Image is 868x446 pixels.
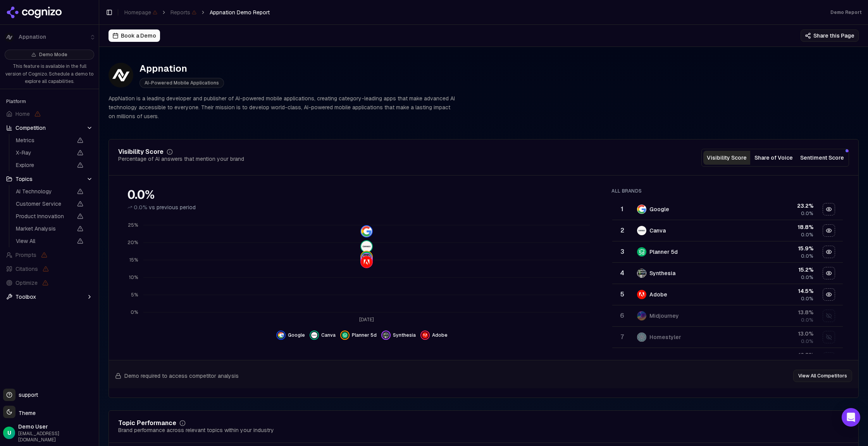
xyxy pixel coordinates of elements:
span: Google [288,332,305,338]
img: planner 5d [342,332,348,338]
span: X-Ray [16,149,72,157]
span: Customer Service [16,200,72,208]
div: Topic Performance [118,420,176,426]
button: Hide adobe data [420,331,448,340]
tr: 6midjourneyMidjourney13.8%0.0%Show midjourney data [612,305,843,327]
div: Planner 5d [649,248,678,256]
img: homestyler [637,332,646,342]
span: AI Technology [16,188,72,195]
img: canva [361,241,372,252]
div: 18.8 % [753,223,813,231]
span: Theme [15,410,36,417]
div: Percentage of AI answers that mention your brand [118,155,244,163]
img: planner 5d [361,251,372,262]
tr: 12.3%Show chatgpt data [612,348,843,369]
span: [EMAIL_ADDRESS][DOMAIN_NAME] [18,431,96,443]
img: google [361,226,372,237]
img: synthesia [637,269,646,278]
span: 0.0% [134,203,147,211]
img: adobe [361,257,372,267]
tr: 1googleGoogle23.2%0.0%Hide google data [612,199,843,220]
img: canva [637,226,646,235]
div: Midjourney [649,312,679,320]
tspan: 20% [127,240,138,246]
span: Toolbox [15,293,36,301]
button: Hide planner 5d data [823,246,835,258]
span: Competition [15,124,46,132]
tspan: 0% [131,310,138,316]
img: adobe [637,290,646,299]
button: Toolbox [3,291,96,303]
button: Hide synthesia data [823,267,835,279]
img: midjourney [637,311,646,320]
span: Appnation Demo Report [210,9,270,16]
span: Product Innovation [16,212,72,220]
span: Canva [321,332,336,338]
button: Hide google data [276,331,305,340]
nav: breadcrumb [124,9,270,16]
button: Competition [3,122,96,134]
tspan: 10% [129,275,138,281]
span: Demo Mode [39,52,67,58]
div: 15.9 % [753,245,813,252]
span: Explore [16,161,72,169]
span: Prompts [15,251,36,259]
span: 0.0% [801,253,813,259]
span: Market Analysis [16,225,72,232]
div: Visibility Score [118,149,164,155]
span: Homepage [124,9,157,16]
img: google [278,332,284,338]
tspan: 15% [129,257,138,263]
button: Hide google data [823,203,835,215]
button: Sentiment Score [797,151,847,165]
span: Demo User [18,423,96,431]
div: 13.0 % [753,330,813,338]
tr: 7homestylerHomestyler13.0%0.0%Show homestyler data [612,327,843,348]
div: 23.2 % [753,202,813,210]
img: adobe [422,332,428,338]
tspan: 25% [128,222,138,229]
span: AI-Powered Mobile Applications [139,78,224,88]
span: Metrics [16,136,72,144]
div: 15.2 % [753,266,813,274]
img: planner 5d [637,247,646,257]
p: This feature is available in the full version of Cognizo. Schedule a demo to explore all capabili... [5,63,94,86]
div: Open Intercom Messenger [842,408,860,427]
span: Demo required to access competitor analysis [124,372,239,380]
div: All Brands [611,188,843,194]
div: Google [649,205,669,213]
span: 0.0% [801,274,813,281]
div: 3 [615,247,629,257]
div: Canva [649,227,666,234]
div: Platform [3,95,96,108]
button: Visibility Score [703,151,750,165]
button: Share of Voice [750,151,797,165]
span: Citations [15,265,38,273]
span: Topics [15,175,33,183]
div: 4 [615,269,629,278]
div: 7 [615,332,629,342]
span: Reports [170,9,196,16]
button: View All Competitors [793,370,852,382]
div: 5 [615,290,629,299]
tr: 3planner 5dPlanner 5d15.9%0.0%Hide planner 5d data [612,241,843,263]
div: Brand performance across relevant topics within your industry [118,426,274,434]
div: Homestyler [649,333,681,341]
span: 0.0% [801,296,813,302]
span: Adobe [432,332,448,338]
p: AppNation is a leading developer and publisher of AI-powered mobile applications, creating catego... [108,94,456,121]
div: 14.5 % [753,287,813,295]
span: Optimize [15,279,38,287]
div: Appnation [139,62,224,75]
div: Synthesia [649,269,675,277]
span: Planner 5d [352,332,377,338]
div: 6 [615,311,629,320]
button: Hide planner 5d data [340,331,377,340]
span: vs previous period [149,203,196,211]
img: AppNation [108,63,133,88]
span: support [15,391,38,399]
tr: 2canvaCanva18.8%0.0%Hide canva data [612,220,843,241]
span: 0.0% [801,210,813,217]
img: synthesia [383,332,389,338]
div: 1 [615,205,629,214]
